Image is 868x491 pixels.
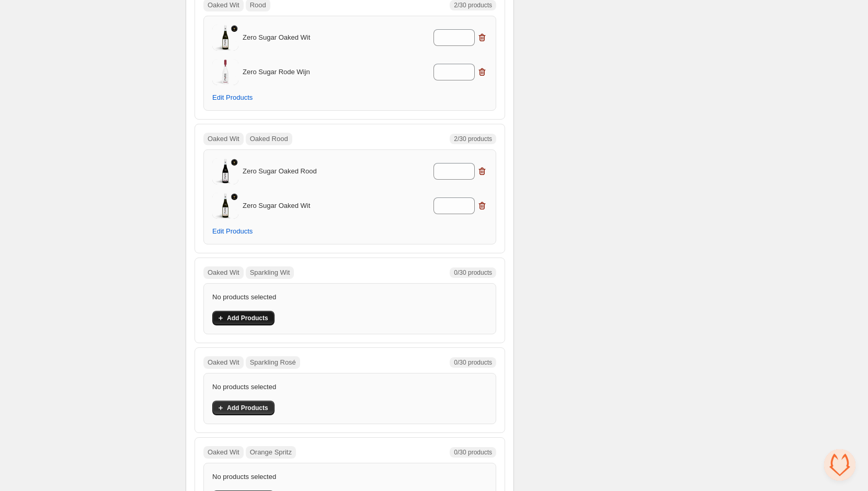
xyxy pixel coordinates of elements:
[454,448,492,457] span: 0/30 products
[250,357,296,368] p: Sparkling Rosé
[454,135,492,143] span: 2/30 products
[243,201,380,211] p: Zero Sugar Oaked Wit
[250,447,292,458] p: Orange Spritz
[824,449,855,481] div: Open chat
[212,193,238,219] img: Zero Sugar Oaked Wit
[212,227,253,236] span: Edit Products
[208,267,239,278] p: Oaked Wit
[212,158,238,184] img: Zero Sugar Oaked Rood
[212,382,276,392] p: No products selected
[243,67,380,77] p: Zero Sugar Rode Wijn
[208,134,239,144] p: Oaked Wit
[208,447,239,458] p: Oaked Wit
[243,166,380,177] p: Zero Sugar Oaked Rood
[250,134,288,144] p: Oaked Rood
[212,292,276,302] p: No products selected
[454,268,492,277] span: 0/30 products
[227,404,268,412] span: Add Products
[212,472,276,482] p: No products selected
[208,357,239,368] p: Oaked Wit
[212,59,238,85] img: Zero Sugar Rode Wijn
[206,224,259,239] button: Edit Products
[454,358,492,367] span: 0/30 products
[212,401,275,415] button: Add Products
[212,25,238,51] img: Zero Sugar Oaked Wit
[227,314,268,322] span: Add Products
[250,267,290,278] p: Sparkling Wit
[243,32,380,43] p: Zero Sugar Oaked Wit
[212,311,275,325] button: Add Products
[206,90,259,105] button: Edit Products
[212,93,253,102] span: Edit Products
[454,1,492,9] span: 2/30 products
